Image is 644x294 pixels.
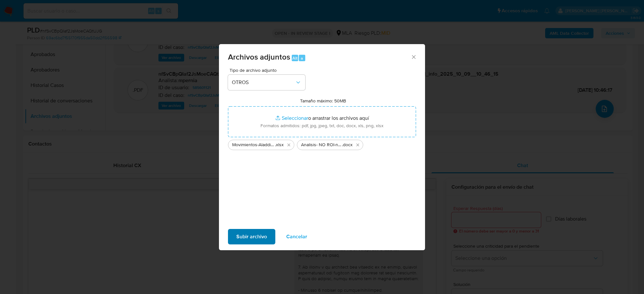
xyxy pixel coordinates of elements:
[228,51,290,62] span: Archivos adjuntos
[275,142,284,148] span: .xlsx
[301,55,303,61] span: a
[286,230,307,244] span: Cancelar
[292,55,298,61] span: Alt
[354,141,362,149] button: Eliminar Analisis- NO ROI-nfSvCBpQIaf2JsMoeCAQtUJG_2025_09_18_15_35_09.docx
[278,229,316,244] button: Cancelar
[342,142,353,148] span: .docx
[228,75,305,90] button: OTROS
[301,142,342,148] span: Analisis- NO ROI-nfSvCBpQIaf2JsMoeCAQtUJG_2025_09_18_15_35_09
[300,98,346,104] label: Tamaño máximo: 50MB
[236,230,267,244] span: Subir archivo
[232,79,295,86] span: OTROS
[232,142,275,148] span: Movimientos-Aladdin-585601121
[411,54,416,60] button: Cerrar
[285,141,293,149] button: Eliminar Movimientos-Aladdin-585601121.xlsx
[228,229,275,244] button: Subir archivo
[230,68,307,72] span: Tipo de archivo adjunto
[228,137,416,150] ul: Archivos seleccionados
